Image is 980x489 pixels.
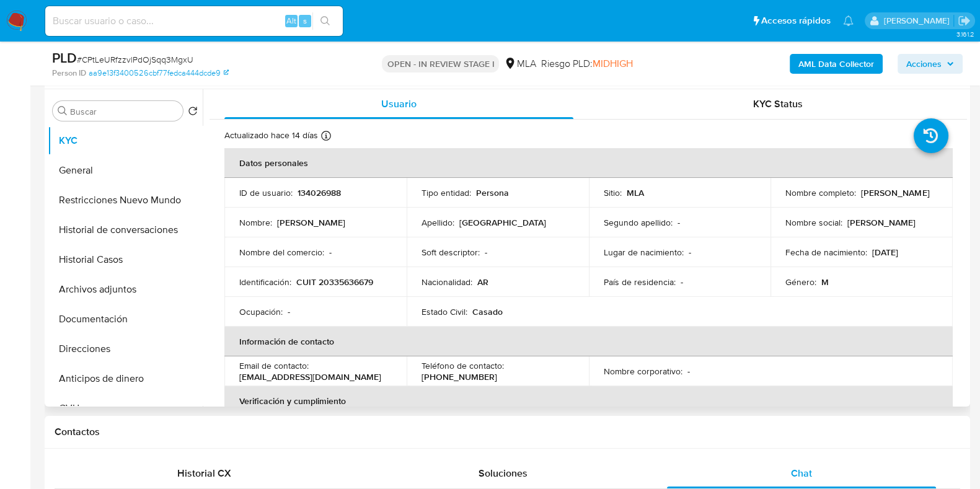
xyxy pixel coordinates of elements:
b: Person ID [52,68,86,79]
button: Acciones [898,54,963,74]
p: - [485,247,487,258]
p: Email de contacto : [239,360,309,371]
p: Persona [476,187,509,198]
button: Historial de conversaciones [48,215,203,245]
button: Historial Casos [48,245,203,275]
span: s [303,15,307,27]
p: Soft descriptor : [422,247,480,258]
p: - [687,366,690,377]
p: [PERSON_NAME] [847,217,916,228]
p: Ocupación : [239,306,283,317]
span: # CPtLeURfzzvlPdOjSqq3MgxU [77,53,193,66]
p: 134026988 [298,187,341,198]
h1: Contactos [55,426,960,438]
p: Lugar de nacimiento : [604,247,684,258]
input: Buscar [70,106,178,117]
p: Nombre social : [785,217,842,228]
p: Estado Civil : [422,306,467,317]
p: Fecha de nacimiento : [785,247,867,258]
p: CUIT 20335636679 [296,276,373,288]
p: Casado [472,306,503,317]
button: Direcciones [48,334,203,364]
p: MLA [627,187,644,198]
p: Segundo apellido : [604,217,673,228]
p: Sitio : [604,187,622,198]
b: PLD [52,48,77,68]
p: OPEN - IN REVIEW STAGE I [382,55,499,73]
p: [DATE] [872,247,898,258]
button: AML Data Collector [790,54,883,74]
p: - [288,306,290,317]
a: Notificaciones [843,15,854,26]
p: Apellido : [422,217,454,228]
p: [EMAIL_ADDRESS][DOMAIN_NAME] [239,371,381,382]
button: Volver al orden por defecto [188,106,198,120]
span: KYC Status [753,97,803,111]
p: AR [477,276,488,288]
p: Teléfono de contacto : [422,360,504,371]
p: [PERSON_NAME] [277,217,345,228]
button: Buscar [58,106,68,116]
span: Riesgo PLD: [541,57,632,71]
p: País de residencia : [604,276,676,288]
p: ID de usuario : [239,187,293,198]
div: MLA [504,57,536,71]
button: search-icon [312,12,338,30]
a: Salir [958,14,971,27]
p: - [689,247,691,258]
button: Restricciones Nuevo Mundo [48,185,203,215]
button: General [48,156,203,185]
span: Alt [286,15,296,27]
th: Información de contacto [224,327,953,356]
span: Acciones [906,54,942,74]
b: AML Data Collector [798,54,874,74]
p: Tipo entidad : [422,187,471,198]
p: - [681,276,683,288]
button: Anticipos de dinero [48,364,203,394]
p: Actualizado hace 14 días [224,130,318,141]
p: [PERSON_NAME] [861,187,929,198]
p: Nombre completo : [785,187,856,198]
button: KYC [48,126,203,156]
th: Verificación y cumplimiento [224,386,953,416]
span: Chat [791,466,812,480]
button: Documentación [48,304,203,334]
button: CVU [48,394,203,423]
p: - [678,217,680,228]
th: Datos personales [224,148,953,178]
button: Archivos adjuntos [48,275,203,304]
input: Buscar usuario o caso... [45,13,343,29]
p: Nacionalidad : [422,276,472,288]
p: M [821,276,829,288]
p: Nombre : [239,217,272,228]
p: [PHONE_NUMBER] [422,371,497,382]
span: Accesos rápidos [761,14,831,27]
p: Género : [785,276,816,288]
p: Identificación : [239,276,291,288]
p: noelia.huarte@mercadolibre.com [883,15,953,27]
p: Nombre del comercio : [239,247,324,258]
span: Soluciones [479,466,528,480]
span: Usuario [381,97,417,111]
span: MIDHIGH [592,56,632,71]
span: Historial CX [177,466,231,480]
p: Nombre corporativo : [604,366,682,377]
span: 3.161.2 [956,29,974,39]
p: [GEOGRAPHIC_DATA] [459,217,546,228]
p: - [329,247,332,258]
a: aa9e13f3400526cbf77fedca444dcde9 [89,68,229,79]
